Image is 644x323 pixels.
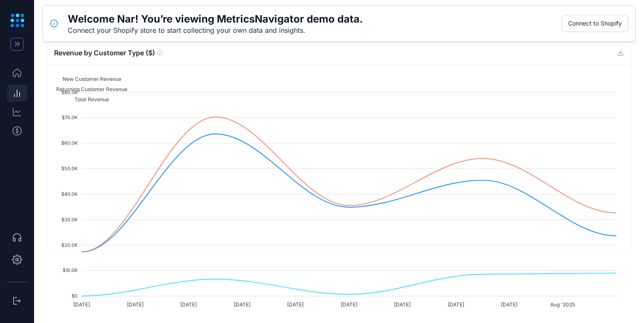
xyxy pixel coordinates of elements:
tspan: [DATE] [448,301,464,308]
tspan: [DATE] [73,301,90,308]
tspan: [DATE] [287,301,304,308]
tspan: [DATE] [234,301,250,308]
span: Total Revenue [68,96,109,103]
tspan: $50.0K [61,166,78,172]
tspan: $10.0K [63,267,78,273]
tspan: $30.0K [61,217,78,223]
div: Connect your Shopify store to start collecting your own data and insights. [68,26,363,34]
tspan: $0 [72,293,78,299]
tspan: $20.0K [61,242,78,248]
tspan: Aug '2025 [550,301,575,308]
tspan: [DATE] [501,301,517,308]
span: New Customer Revenue [56,76,121,82]
span: Connect to Shopify [568,19,622,28]
h5: Welcome Nar! You’re viewing MetricsNavigator demo data. [68,12,363,26]
span: Returning Customer Revenue [50,86,127,92]
div: Revenue by Customer Type ($) [54,48,617,58]
button: Connect to Shopify [562,15,628,32]
tspan: [DATE] [127,301,144,308]
tspan: $40.0K [61,191,78,197]
tspan: $80.0K [61,89,78,95]
tspan: $60.0K [61,140,78,146]
tspan: $70.0K [62,114,78,120]
tspan: [DATE] [341,301,357,308]
tspan: [DATE] [394,301,411,308]
tspan: [DATE] [180,301,197,308]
